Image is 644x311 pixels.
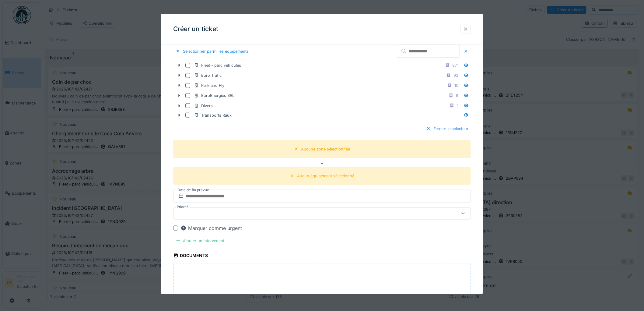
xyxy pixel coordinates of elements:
div: 10 [454,83,458,88]
div: Euro Trafic [194,72,222,78]
div: 93 [453,72,458,78]
div: EuroEnergies SRL [194,93,234,98]
div: Aucun équipement sélectionné [297,173,354,179]
div: Divers [194,103,213,109]
div: Fleet - parc véhicules [194,62,241,68]
div: Fermer le sélecteur [424,125,471,133]
label: Priorité [176,204,190,210]
div: 871 [452,62,458,68]
div: 9 [456,93,458,98]
label: Date de fin prévue [177,187,210,193]
div: Documents [173,251,208,261]
div: Sélectionner parmi les équipements [173,47,251,55]
div: Ajouter un intervenant [173,237,227,245]
div: Marquer comme urgent [180,224,242,232]
div: Park and Fly [194,83,224,88]
div: 1 [457,103,458,109]
h3: Créer un ticket [173,25,218,33]
div: Transports Raux [194,112,232,118]
div: Aucune zone sélectionnée [301,146,350,152]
